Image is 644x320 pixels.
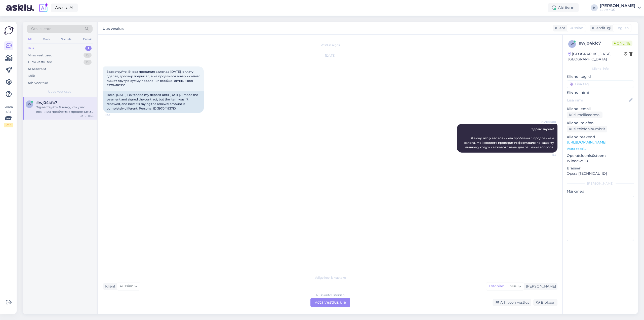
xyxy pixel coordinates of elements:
div: Aktiivne [548,3,579,12]
div: Küsi meiliaadressi [567,112,602,118]
div: Minu vestlused [28,53,53,58]
div: Estonian [486,282,507,290]
span: Здраствуйте. Вчера продилил залог до [DATE]. оплату сделал, договор подписал, а не продлился това... [107,70,201,87]
img: explore-ai [38,3,49,13]
span: Uued vestlused [48,89,71,94]
div: AI Assistent [28,67,46,72]
div: Arhiveeri vestlus [493,299,531,306]
div: Küsi telefoninumbrit [567,126,607,132]
span: w [571,42,574,46]
input: Lisa nimi [567,97,628,103]
div: [DATE] 11:53 [79,114,94,118]
p: Märkmed [567,189,634,194]
div: Vestlus algas [103,43,557,47]
div: Klient [103,284,115,289]
div: 15 [84,60,92,65]
p: Kliendi email [567,106,634,112]
div: [PERSON_NAME] [567,181,634,186]
div: Russian to Estonian [316,293,345,297]
a: [PERSON_NAME]Luutar OÜ [600,4,641,12]
label: Uus vestlus [103,25,124,31]
img: Askly Logo [4,26,14,35]
p: Kliendi telefon [567,120,634,126]
span: Otsi kliente [31,26,51,31]
div: 2 / 3 [4,123,13,127]
p: Kliendi nimi [567,90,634,95]
div: Kõik [28,74,35,79]
div: Klienditugi [590,25,611,31]
div: Hello. [DATE] I extended my deposit until [DATE]. I made the payment and signed the contract, but... [103,91,204,113]
div: Luutar OÜ [600,8,635,12]
div: Arhiveeritud [28,81,48,86]
p: Vaata edasi ... [567,147,634,151]
div: K [591,4,598,11]
span: 11:53 [537,153,556,157]
p: Operatsioonisüsteem [567,153,634,158]
div: All [27,36,32,43]
p: Brauser [567,166,634,171]
div: Blokeeri [533,299,557,306]
div: 15 [84,53,92,58]
div: [DATE] [103,53,557,58]
div: Socials [60,36,72,43]
p: Kliendi tag'id [567,74,634,79]
span: AI Assistent [537,120,556,124]
div: Kliendi info [567,66,634,71]
div: Здравствуйте! Я вижу, что у вас возникла проблема с продлением залога. Мой коллега проверит инфор... [36,105,94,114]
a: [URL][DOMAIN_NAME] [567,140,606,145]
span: Muu [509,284,517,288]
div: Web [42,36,51,43]
p: Klienditeekond [567,134,634,140]
span: w [28,102,31,106]
div: [GEOGRAPHIC_DATA], [GEOGRAPHIC_DATA] [568,51,624,62]
span: #wj04kfc7 [36,100,57,105]
div: Tiimi vestlused [28,60,52,65]
span: Здравствуйте! Я вижу, что у вас возникла проблема с продлением залога. Мой коллега проверит инфор... [464,127,555,149]
input: Lisa tag [567,80,634,88]
span: Russian [570,25,583,31]
div: Vaata siia [4,105,13,127]
div: Võta vestlus üle [310,298,350,307]
div: 1 [85,46,92,51]
div: Uus [28,46,34,51]
div: Valige keel ja vastake [103,275,557,280]
span: English [616,25,629,31]
p: Windows 10 [567,158,634,164]
span: 11:53 [105,113,124,117]
span: Online [612,41,632,46]
span: Russian [120,283,133,289]
div: [PERSON_NAME] [524,284,556,289]
div: [PERSON_NAME] [600,4,635,8]
div: Klient [553,25,565,31]
div: Email [82,36,93,43]
p: Opera [TECHNICAL_ID] [567,171,634,176]
a: Avasta AI [51,4,78,12]
div: # wj04kfc7 [579,40,612,46]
